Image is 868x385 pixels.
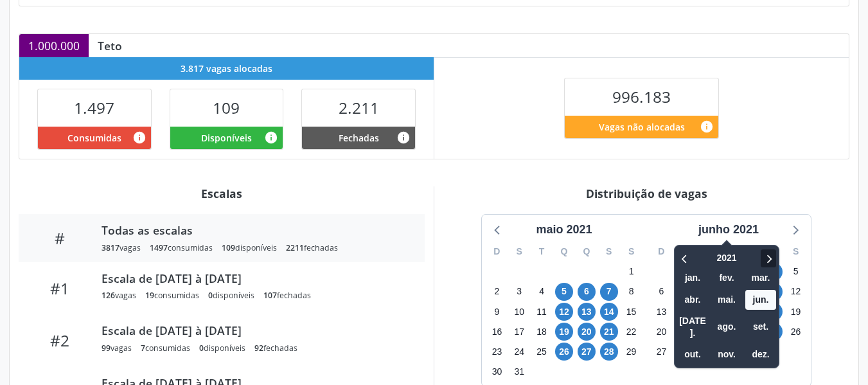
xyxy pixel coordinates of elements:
span: dezembro 2000 [745,345,776,364]
span: sábado, 5 de junho de 2021 [787,263,805,281]
div: Todas as escalas [102,223,407,237]
div: Q [575,242,598,262]
span: maio 2000 [711,290,742,310]
span: sábado, 15 de maio de 2021 [623,303,641,321]
i: Vagas alocadas que possuem marcações associadas [132,130,146,145]
span: terça-feira, 11 de maio de 2021 [533,303,551,321]
i: Quantidade de vagas restantes do teto de vagas [700,120,714,134]
div: # [28,229,93,247]
span: junho 2000 [745,290,776,310]
span: sexta-feira, 28 de maio de 2021 [600,343,618,361]
span: março 2000 [745,268,776,288]
span: janeiro 2000 [677,268,708,288]
div: S [598,242,620,262]
div: Escala de [DATE] à [DATE] [102,323,407,337]
span: sábado, 8 de maio de 2021 [623,283,641,301]
span: quinta-feira, 6 de maio de 2021 [578,283,596,301]
span: Vagas não alocadas [599,120,685,134]
span: 109 [222,242,235,253]
span: 99 [102,343,111,354]
div: Escalas [19,186,425,201]
div: fechadas [263,290,311,301]
span: domingo, 13 de junho de 2021 [652,303,670,321]
div: 1.000.000 [19,34,89,57]
span: 92 [254,343,263,354]
span: terça-feira, 4 de maio de 2021 [533,283,551,301]
span: quinta-feira, 27 de maio de 2021 [578,343,596,361]
div: vagas [102,343,132,354]
div: Q [553,242,576,262]
span: sábado, 29 de maio de 2021 [623,343,641,361]
div: T [531,242,553,262]
i: Vagas alocadas e sem marcações associadas que tiveram sua disponibilidade fechada [396,130,411,145]
div: disponíveis [208,290,254,301]
span: domingo, 6 de junho de 2021 [652,283,670,301]
div: Escala de [DATE] à [DATE] [102,271,407,285]
span: domingo, 23 de maio de 2021 [488,343,506,361]
div: D [486,242,508,262]
span: Consumidas [67,131,121,145]
span: terça-feira, 18 de maio de 2021 [533,323,551,341]
span: domingo, 30 de maio de 2021 [488,363,506,381]
span: quarta-feira, 26 de maio de 2021 [555,343,573,361]
div: consumidas [141,343,190,354]
span: Fechadas [339,131,379,145]
span: 1.497 [74,97,114,118]
span: quinta-feira, 20 de maio de 2021 [578,323,596,341]
span: 996.183 [612,86,671,107]
div: Distribuição de vagas [443,186,849,201]
div: #1 [28,279,93,298]
span: sexta-feira, 21 de maio de 2021 [600,323,618,341]
div: disponíveis [222,242,277,253]
div: fechadas [254,343,297,354]
span: 1497 [150,242,168,253]
span: 109 [213,97,240,118]
span: outubro 2000 [677,345,708,364]
span: sábado, 12 de junho de 2021 [787,283,805,301]
span: sábado, 22 de maio de 2021 [623,323,641,341]
div: junho 2021 [693,221,764,238]
span: domingo, 2 de maio de 2021 [488,283,506,301]
span: sábado, 19 de junho de 2021 [787,303,805,321]
div: D [650,242,673,262]
span: Disponíveis [201,131,252,145]
span: sábado, 1 de maio de 2021 [623,263,641,281]
span: domingo, 16 de maio de 2021 [488,323,506,341]
span: sexta-feira, 7 de maio de 2021 [600,283,618,301]
div: 3.817 vagas alocadas [19,57,434,80]
span: segunda-feira, 31 de maio de 2021 [510,363,528,381]
span: agosto 2000 [711,317,742,337]
span: julho 2000 [677,311,708,344]
i: Vagas alocadas e sem marcações associadas [264,130,278,145]
span: segunda-feira, 3 de maio de 2021 [510,283,528,301]
div: vagas [102,290,136,301]
span: 2.211 [339,97,379,118]
span: 0 [199,343,204,354]
span: novembro 2000 [711,345,742,364]
span: 0 [208,290,213,301]
div: S [508,242,531,262]
span: 2211 [286,242,304,253]
span: quinta-feira, 13 de maio de 2021 [578,303,596,321]
span: 7 [141,343,145,354]
span: segunda-feira, 10 de maio de 2021 [510,303,528,321]
span: segunda-feira, 24 de maio de 2021 [510,343,528,361]
span: abril 2000 [677,290,708,310]
span: domingo, 9 de maio de 2021 [488,303,506,321]
span: sexta-feira, 14 de maio de 2021 [600,303,618,321]
span: 2021 [710,248,743,268]
span: domingo, 20 de junho de 2021 [652,323,670,341]
div: S [673,242,695,262]
div: fechadas [286,242,338,253]
span: quarta-feira, 5 de maio de 2021 [555,283,573,301]
div: consumidas [145,290,199,301]
div: #2 [28,331,93,350]
span: quarta-feira, 19 de maio de 2021 [555,323,573,341]
div: disponíveis [199,343,245,354]
span: 126 [102,290,115,301]
span: terça-feira, 25 de maio de 2021 [533,343,551,361]
span: 19 [145,290,154,301]
div: consumidas [150,242,213,253]
span: domingo, 27 de junho de 2021 [652,343,670,361]
div: maio 2021 [531,221,597,238]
